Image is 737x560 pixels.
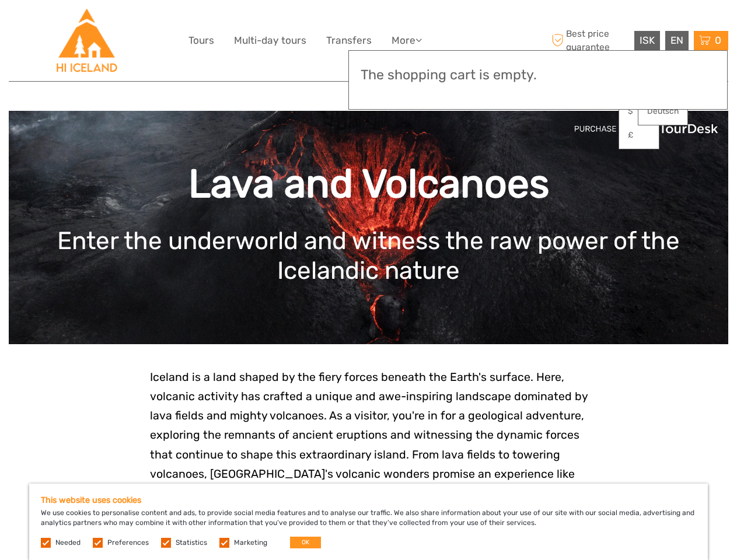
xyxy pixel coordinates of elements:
div: We use cookies to personalise content and ads, to provide social media features and to analyse ou... [29,484,708,560]
label: Needed [55,538,81,548]
label: Preferences [107,538,149,548]
img: Hostelling International [55,9,118,72]
img: PurchaseViaTourDeskwhite.png [574,120,719,138]
a: $ [619,101,659,122]
span: Iceland is a land shaped by the fiery forces beneath the Earth's surface. Here, volcanic activity... [150,370,588,538]
a: £ [619,125,659,146]
button: Open LiveChat chat widget [134,18,148,32]
h5: This website uses cookies [41,495,696,505]
a: Deutsch [638,101,687,122]
span: ISK [640,34,655,46]
label: Statistics [176,538,207,548]
span: Best price guarantee [549,27,631,53]
h3: The shopping cart is empty. [361,67,715,83]
h1: Enter the underworld and witness the raw power of the Icelandic nature [26,226,711,285]
div: EN [665,31,689,50]
label: Marketing [234,538,267,548]
p: We're away right now. Please check back later! [16,20,132,30]
button: OK [290,537,321,548]
h1: Lava and Volcanoes [26,160,711,208]
a: Multi-day tours [234,32,306,49]
span: 0 [713,34,723,46]
a: More [392,32,422,49]
a: Tours [188,32,214,49]
a: Transfers [326,32,372,49]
